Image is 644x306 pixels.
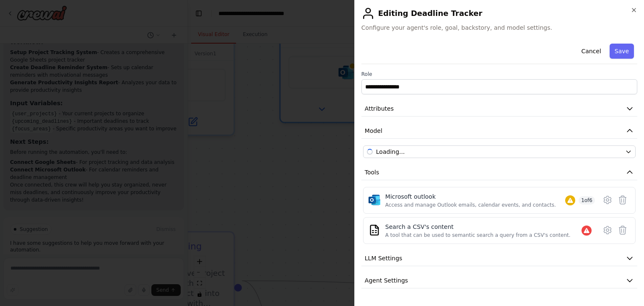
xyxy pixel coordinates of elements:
button: Configure tool [600,223,615,238]
span: Model [365,127,382,135]
button: Agent Settings [361,273,637,288]
span: Attributes [365,104,394,113]
span: openai/gpt-4o-mini [376,148,405,156]
button: Loading... [363,145,636,158]
span: Configure your agent's role, goal, backstory, and model settings. [361,23,637,32]
img: CSVSearchTool [369,224,380,236]
div: Access and manage Outlook emails, calendar events, and contacts. [385,202,556,208]
span: Agent Settings [365,276,408,285]
button: Save [610,44,634,59]
span: Tools [365,168,379,176]
button: Model [361,123,637,139]
button: Attributes [361,101,637,117]
button: Cancel [576,44,606,59]
h2: Editing Deadline Tracker [361,7,637,20]
button: LLM Settings [361,251,637,266]
div: A tool that can be used to semantic search a query from a CSV's content. [385,232,571,239]
button: Tools [361,165,637,180]
div: Search a CSV's content [385,223,571,231]
button: Delete tool [615,192,630,207]
span: LLM Settings [365,254,402,262]
label: Role [361,71,637,78]
div: Microsoft outlook [385,192,556,201]
span: 1 of 6 [579,196,595,205]
button: Delete tool [615,223,630,238]
button: Configure tool [600,192,615,207]
img: Microsoft outlook [369,194,380,206]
